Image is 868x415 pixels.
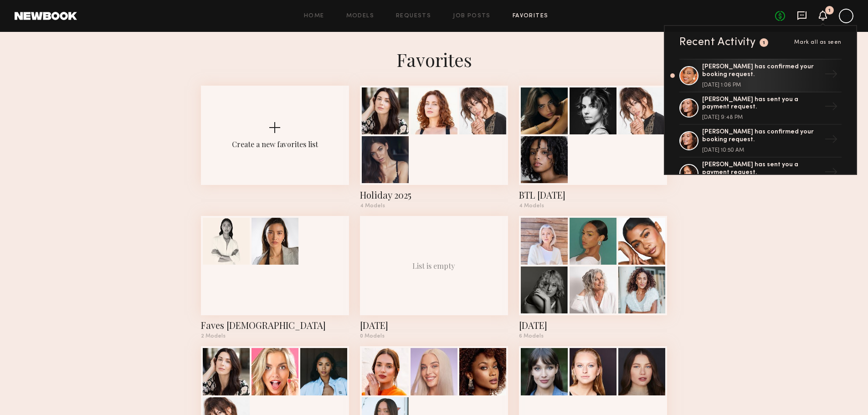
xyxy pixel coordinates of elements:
a: BTL [DATE]4 Models [519,86,667,209]
div: Holiday 2025 [360,189,508,201]
a: Home [304,13,324,19]
a: [PERSON_NAME] has confirmed your booking request.[DATE] 1:06 PM→ [679,59,842,92]
div: 4 Models [519,203,667,209]
a: List is empty[DATE]0 Models [360,216,508,339]
div: BTL JULY 2025 [519,189,667,201]
div: [PERSON_NAME] has confirmed your booking request. [702,63,821,79]
a: Holiday 20254 Models [360,86,508,209]
a: [PERSON_NAME] has confirmed your booking request.[DATE] 10:50 AM→ [679,125,842,158]
span: Mark all as seen [794,40,842,45]
div: 1 [763,41,765,46]
a: [PERSON_NAME] has sent you a payment request.→ [679,158,842,190]
div: [DATE] 9:48 PM [702,115,821,120]
a: Faves [DEMOGRAPHIC_DATA]2 Models [201,216,349,339]
div: Create a new favorites list [232,139,318,149]
div: 2 Models [201,333,349,339]
div: [DATE] 1:06 PM [702,82,821,88]
div: [PERSON_NAME] has sent you a payment request. [702,161,821,177]
div: [PERSON_NAME] has sent you a payment request. [702,96,821,112]
button: Create a new favorites list [201,86,349,216]
a: [DATE]6 Models [519,216,667,339]
div: [DATE] 10:50 AM [702,148,821,153]
div: → [821,96,842,120]
div: 1 [828,8,831,13]
a: Favorites [513,13,549,19]
a: Models [346,13,374,19]
div: Faves Asian [201,319,349,332]
div: May 25 [360,319,508,332]
div: → [821,129,842,153]
div: → [821,162,842,185]
div: 4 Models [360,203,508,209]
div: → [821,64,842,87]
div: 6 Models [519,333,667,339]
div: 0 Models [360,333,508,339]
div: Recent Activity [679,37,756,48]
a: [PERSON_NAME] has sent you a payment request.[DATE] 9:48 PM→ [679,92,842,125]
a: Job Posts [453,13,491,19]
div: List is empty [412,261,455,271]
div: Mother's Day [519,319,667,332]
a: Requests [396,13,431,19]
div: [PERSON_NAME] has confirmed your booking request. [702,128,821,144]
